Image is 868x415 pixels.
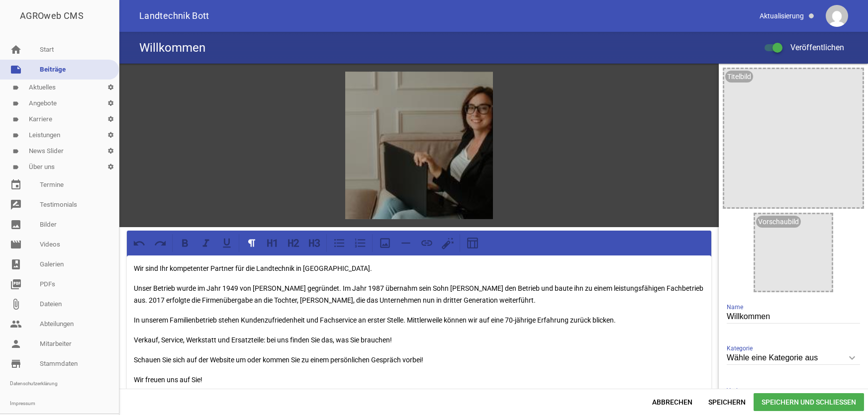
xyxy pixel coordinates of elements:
i: label [12,100,19,107]
p: In unserem Familienbetrieb stehen Kundenzufriedenheit und Fachservice an erster Stelle. Mittlerwe... [134,314,704,326]
i: label [12,84,19,91]
i: settings [102,80,119,95]
i: settings [102,111,119,127]
i: note [10,64,22,76]
span: Speichern und Schließen [754,393,864,411]
i: keyboard_arrow_down [844,350,860,366]
div: Titelbild [725,71,753,83]
i: attach_file [10,298,22,310]
p: Unser Betrieb wurde im Jahr 1949 von [PERSON_NAME] gegründet. Im Jahr 1987 übernahm sein Sohn [PE... [134,282,704,306]
i: store_mall_directory [10,358,22,370]
i: image [10,219,22,231]
i: picture_as_pdf [10,278,22,290]
i: photo_album [10,258,22,270]
p: Schauen Sie sich auf der Website um oder kommen Sie zu einem persönlichen Gespräch vorbei! [134,354,704,366]
i: people [10,318,22,330]
div: Vorschaubild [756,216,801,228]
i: settings [102,143,119,159]
i: settings [102,95,119,111]
p: Wir freuen uns auf Sie! [134,374,704,386]
i: label [12,116,19,123]
i: settings [102,159,119,175]
span: Speichern [700,393,754,411]
i: label [12,148,19,155]
span: Abbrechen [644,393,700,411]
span: Landtechnik Bott [139,11,209,20]
i: event [10,179,22,191]
span: Veröffentlichen [778,43,844,52]
i: label [12,132,19,139]
p: Verkauf, Service, Werkstatt und Ersatzteile: bei uns finden Sie das, was Sie brauchen! [134,334,704,346]
h4: Willkommen [139,40,205,56]
i: rate_review [10,199,22,211]
i: label [12,164,19,170]
i: home [10,44,22,56]
i: movie [10,239,22,250]
i: settings [102,127,119,143]
i: person [10,338,22,350]
p: Wir sind Ihr kompetenter Partner für die Landtechnik in [GEOGRAPHIC_DATA]. [134,262,704,274]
